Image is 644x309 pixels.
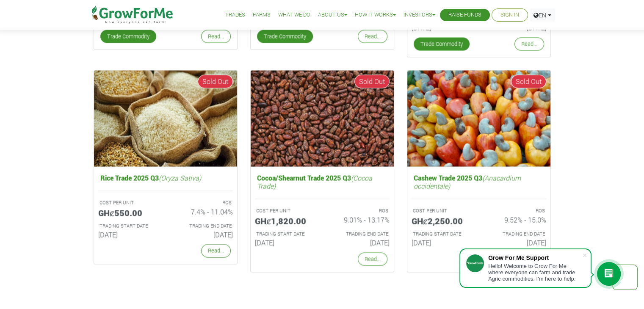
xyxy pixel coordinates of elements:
[201,30,231,43] a: Read...
[448,11,481,19] a: Raise Funds
[488,263,582,282] div: Hello! Welcome to Grow For Me where everyone can farm and trade Agric commodities. I'm here to help.
[514,37,544,50] a: Read...
[404,11,435,19] a: Investors
[318,11,347,19] a: About Us
[412,23,473,31] h6: [DATE]
[329,238,390,246] h6: [DATE]
[488,254,582,261] div: Grow For Me Support
[255,238,316,246] h6: [DATE]
[173,199,232,206] p: ROS
[94,70,237,166] img: growforme image
[414,37,470,50] a: Trade Commodity
[412,171,546,192] h5: Cashew Trade 2025 Q3
[98,171,233,184] h5: Rice Trade 2025 Q3
[330,230,388,237] p: Estimated Trading End Date
[173,222,232,229] p: Estimated Trading End Date
[256,207,315,214] p: COST PER UNIT
[257,173,372,190] i: (Cocoa Trade)
[201,244,231,257] a: Read...
[329,215,390,223] h6: 9.01% - 13.17%
[413,207,471,214] p: COST PER UNIT
[278,11,310,19] a: What We Do
[530,8,555,22] a: EN
[486,230,545,237] p: Estimated Trading End Date
[100,199,158,206] p: COST PER UNIT
[255,215,316,226] h5: GHȼ1,820.00
[500,11,519,19] a: Sign In
[198,74,233,88] span: Sold Out
[172,207,233,215] h6: 7.4% - 11.04%
[486,207,545,214] p: ROS
[412,238,473,246] h6: [DATE]
[358,30,387,43] a: Read...
[355,11,396,19] a: How it Works
[511,74,546,88] span: Sold Out
[413,230,471,237] p: Estimated Trading Start Date
[354,74,390,88] span: Sold Out
[100,30,156,43] a: Trade Commodity
[257,30,313,43] a: Trade Commodity
[172,230,233,238] h6: [DATE]
[414,173,521,190] i: (Anacardium occidentale)
[100,222,158,229] p: Estimated Trading Start Date
[330,207,388,214] p: ROS
[255,171,390,192] h5: Cocoa/Shearnut Trade 2025 Q3
[407,70,550,166] img: growforme image
[225,11,245,19] a: Trades
[412,215,473,226] h5: GHȼ2,250.00
[159,173,201,182] i: (Oryza Sativa)
[98,207,159,218] h5: GHȼ550.00
[358,252,387,265] a: Read...
[485,238,546,246] h6: [DATE]
[253,11,271,19] a: Farms
[485,215,546,223] h6: 9.52% - 15.0%
[251,70,394,166] img: growforme image
[98,230,159,238] h6: [DATE]
[256,230,315,237] p: Estimated Trading Start Date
